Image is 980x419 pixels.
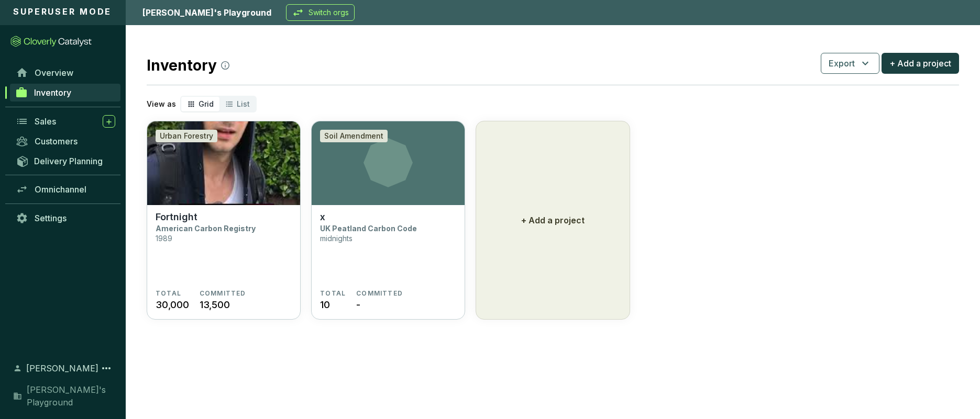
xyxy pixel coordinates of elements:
div: Urban Forestry [156,130,217,142]
span: COMMITTED [200,289,246,298]
span: Inventory [34,87,71,98]
p: UK Peatland Carbon Code [320,224,417,233]
a: Inventory [10,84,120,101]
a: FortnightUrban ForestryFortnightAmerican Carbon Registry1989TOTAL30,000COMMITTED13,500 [147,121,301,320]
span: 13,500 [200,298,230,312]
p: American Carbon Registry [156,224,256,233]
span: Delivery Planning [34,156,103,166]
span: Sales [35,116,56,127]
span: TOTAL [320,289,346,298]
span: Export [829,57,855,70]
p: Switch orgs [309,7,349,18]
span: - [356,298,360,312]
p: x [320,211,325,223]
a: Soil AmendmentxUK Peatland Carbon CodemidnightsTOTAL10COMMITTED- [311,121,465,320]
a: Omnichannel [10,180,120,198]
a: Delivery Planning [10,152,120,169]
span: 10 [320,298,330,312]
a: Overview [10,64,120,82]
span: COMMITTED [356,289,403,298]
div: segmented control [180,96,257,112]
p: 1989 [156,234,172,243]
p: [PERSON_NAME]'s Playground [142,6,271,19]
button: + Add a project [882,53,959,74]
span: TOTAL [156,289,181,298]
div: Soil Amendment [320,130,388,142]
span: + Add a project [889,57,951,70]
a: Settings [10,209,120,227]
span: Settings [35,213,67,223]
span: 30,000 [156,298,189,312]
p: View as [147,99,176,109]
span: Overview [35,67,73,78]
span: Customers [35,136,78,146]
span: [PERSON_NAME]'s Playground [27,383,115,409]
button: Export [821,53,879,74]
a: Customers [10,132,120,150]
a: Sales [10,112,120,130]
button: + Add a project [476,121,630,320]
span: Grid [199,99,214,108]
span: [PERSON_NAME] [26,362,98,375]
span: List [237,99,250,108]
img: Fortnight [147,121,300,205]
p: + Add a project [521,214,585,227]
button: Switch orgs [286,4,355,21]
span: Omnichannel [35,184,86,195]
h2: Inventory [147,54,229,76]
p: midnights [320,234,353,243]
p: Fortnight [156,211,197,223]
